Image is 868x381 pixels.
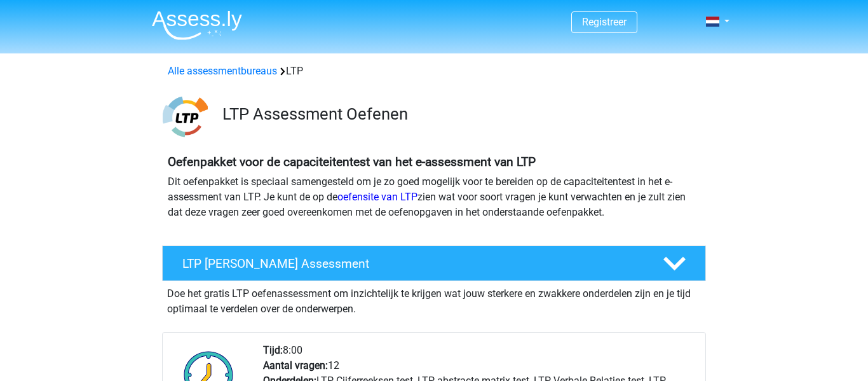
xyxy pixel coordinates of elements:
[162,281,706,317] div: Doe het gratis LTP oefenassessment om inzichtelijk te krijgen wat jouw sterkere en zwakkere onder...
[263,359,328,371] b: Aantal vragen:
[222,104,696,124] h3: LTP Assessment Oefenen
[168,174,700,220] p: Dit oefenpakket is speciaal samengesteld om je zo goed mogelijk voor te bereiden op de capaciteit...
[157,246,711,281] a: LTP [PERSON_NAME] Assessment
[152,10,242,40] img: Assessly
[263,344,283,356] b: Tijd:
[163,94,208,139] img: ltp.png
[337,191,417,203] a: oefensite van LTP
[168,65,277,77] a: Alle assessmentbureaus
[182,256,642,271] h4: LTP [PERSON_NAME] Assessment
[163,64,705,79] div: LTP
[582,16,627,28] a: Registreer
[168,155,536,169] b: Oefenpakket voor de capaciteitentest van het e-assessment van LTP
